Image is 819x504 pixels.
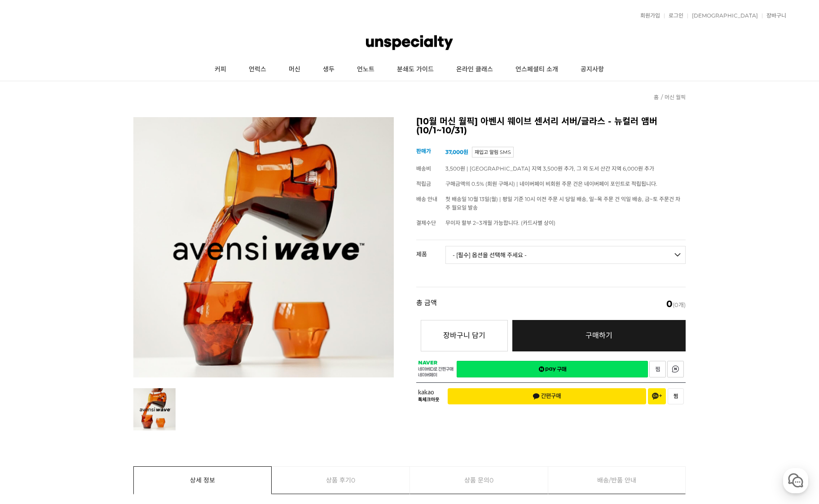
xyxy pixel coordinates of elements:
span: 0 [351,467,355,494]
button: 찜 [668,388,684,404]
em: 0 [666,298,673,309]
a: 로그인 [664,13,683,18]
span: 간편구매 [533,393,561,400]
a: 언스페셜티 소개 [504,58,569,81]
a: 분쇄도 가이드 [386,58,445,81]
span: 무이자 할부 2~3개월 가능합니다. (카드사별 상이) [445,219,555,226]
a: 상품 문의0 [410,467,548,494]
a: 새창 [667,361,684,377]
h2: [10월 머신 월픽] 아벤시 웨이브 센서리 서버/글라스 - 뉴컬러 앰버 (10/1~10/31) [416,117,686,135]
span: 3,500원 | [GEOGRAPHIC_DATA] 지역 3,500원 추가, 그 외 도서 산간 지역 6,000원 추가 [445,165,654,172]
span: 결제수단 [416,219,436,226]
a: 생두 [312,58,346,81]
a: 구매하기 [512,320,686,351]
a: 회원가입 [636,13,660,18]
a: 커피 [203,58,238,81]
span: 0 [489,467,493,494]
a: 머신 [277,58,312,81]
a: 공지사항 [569,58,615,81]
span: 카카오 톡체크아웃 [418,390,441,403]
button: 간편구매 [448,388,646,404]
span: 찜 [674,393,678,399]
button: 장바구니 담기 [421,320,508,351]
a: 홈 [654,94,659,101]
a: [DEMOGRAPHIC_DATA] [687,13,758,18]
span: 채널 추가 [652,393,662,400]
span: 판매가 [416,148,431,154]
a: 온라인 클래스 [445,58,504,81]
span: (0개) [666,299,686,308]
a: 상세 정보 [134,467,271,494]
a: 배송/반품 안내 [548,467,686,494]
span: 적립금 [416,180,431,187]
a: 새창 [649,361,666,377]
a: 언럭스 [238,58,277,81]
a: 머신 월픽 [665,94,686,101]
span: 구매금액의 0.5% (회원 구매시) | 네이버페이 비회원 주문 건은 네이버페이 포인트로 적립됩니다. [445,180,657,187]
span: 배송비 [416,165,431,172]
th: 제품 [416,240,445,261]
a: 상품 후기0 [272,467,410,494]
img: 언스페셜티 몰 [366,29,453,56]
a: 장바구니 [762,13,786,18]
span: 배송 안내 [416,196,437,202]
a: 언노트 [346,58,386,81]
img: [10월 머신 월픽] 아벤시 웨이브 센서리 서버/글라스 - 뉴컬러 앰버 (10/1~10/31) [133,117,394,377]
span: 구매하기 [586,331,612,340]
strong: 총 금액 [416,299,437,308]
strong: 37,000원 [445,149,468,155]
a: 새창 [457,361,648,377]
span: 첫 배송일 10월 13일(월) | 평일 기준 10시 이전 주문 시 당일 배송, 일~목 주문 건 익일 배송, 금~토 주문건 차주 월요일 발송 [445,196,680,211]
button: 채널 추가 [648,388,666,404]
